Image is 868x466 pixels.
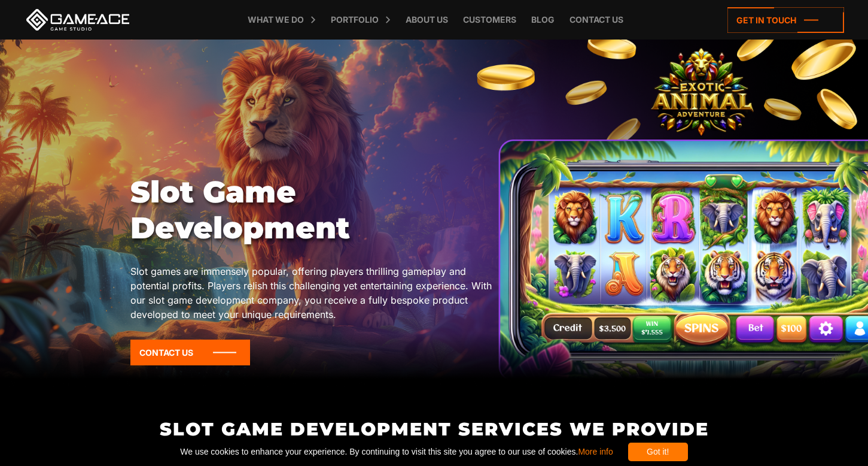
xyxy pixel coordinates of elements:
h2: Slot Game Development Services We Provide [115,419,753,439]
a: Get in touch [727,7,844,33]
a: More info [578,447,613,456]
h1: Slot Game Development [130,174,495,246]
span: We use cookies to enhance your experience. By continuing to visit this site you agree to our use ... [180,443,613,461]
a: Contact Us [130,340,250,365]
div: Got it! [628,443,688,461]
p: Slot games are immensely popular, offering players thrilling gameplay and potential profits. Play... [130,264,495,322]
